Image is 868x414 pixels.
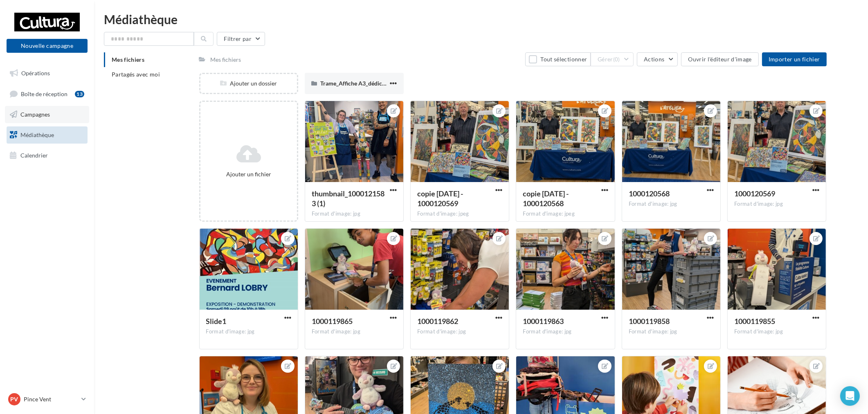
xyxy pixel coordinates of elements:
button: Gérer(0) [591,52,634,66]
a: PV Pince Vent [7,391,88,407]
span: 1000120568 [629,189,670,198]
span: PV [11,395,18,403]
div: Médiathèque [104,13,858,25]
span: Actions [644,56,664,63]
span: (0) [613,56,620,63]
div: Format d'image: jpg [312,210,397,218]
a: Médiathèque [5,126,89,144]
span: Mes fichiers [112,56,144,63]
span: Slide1 [206,317,227,326]
p: Pince Vent [24,395,78,403]
a: Opérations [5,65,89,82]
span: thumbnail_1000121583 (1) [312,189,385,208]
span: Calendrier [20,151,48,158]
span: 1000120569 [734,189,775,198]
button: Nouvelle campagne [7,39,88,53]
div: Mes fichiers [211,56,241,64]
span: copie 09-08-2025 - 1000120568 [523,189,569,208]
div: Format d'image: jpeg [417,210,502,218]
div: Format d'image: jpg [417,328,502,335]
span: Opérations [21,70,50,76]
div: Open Intercom Messenger [840,386,860,406]
div: Format d'image: jpg [523,328,608,335]
span: Campagnes [20,111,50,118]
span: 1000119855 [734,317,775,326]
span: Importer un fichier [769,56,820,63]
div: Format d'image: jpg [629,328,714,335]
button: Importer un fichier [762,52,827,66]
button: Tout sélectionner [525,52,591,66]
div: Format d'image: jpg [734,328,819,335]
span: Trame_Affiche A3_dédicace_2024 [320,80,406,87]
div: Ajouter un fichier [204,170,294,178]
span: 1000119858 [629,317,670,326]
div: Format d'image: jpg [312,328,397,335]
span: Médiathèque [20,131,54,138]
a: Boîte de réception13 [5,85,89,103]
div: Format d'image: jpg [734,200,819,208]
div: 13 [75,91,84,97]
div: Format d'image: jpg [629,200,714,208]
a: Calendrier [5,147,89,164]
span: copie 09-08-2025 - 1000120569 [417,189,463,208]
a: Campagnes [5,106,89,123]
span: 1000119863 [523,317,564,326]
span: Boîte de réception [21,90,67,97]
button: Actions [637,52,678,66]
div: Format d'image: jpeg [523,210,608,218]
span: Partagés avec moi [112,71,160,78]
span: 1000119865 [312,317,353,326]
button: Filtrer par [217,32,265,46]
button: Ouvrir l'éditeur d'image [681,52,758,66]
div: Ajouter un dossier [200,79,297,88]
div: Format d'image: jpg [206,328,291,335]
span: 1000119862 [417,317,458,326]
